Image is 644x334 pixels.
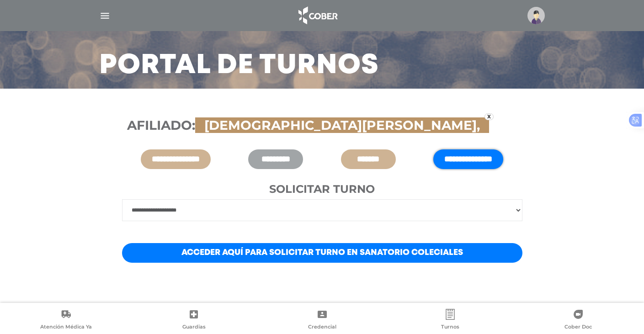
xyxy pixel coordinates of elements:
span: Atención Médica Ya [40,323,92,332]
a: x [484,113,494,120]
a: Cober Doc [514,309,642,332]
a: Credencial [258,309,386,332]
span: [DEMOGRAPHIC_DATA][PERSON_NAME], [200,117,484,133]
span: Credencial [308,323,336,332]
h3: Afiliado: [127,118,517,133]
a: Acceder aquí para solicitar turno en Sanatorio Coleciales [122,243,522,263]
img: Cober_menu-lines-white.svg [99,10,111,21]
h3: Portal de turnos [99,54,379,78]
img: profile-placeholder.svg [527,7,545,24]
span: Turnos [441,323,459,332]
h4: Solicitar turno [122,183,522,196]
a: Turnos [386,309,514,332]
a: Guardias [130,309,258,332]
span: Cober Doc [564,323,592,332]
span: Guardias [182,323,206,332]
img: logo_cober_home-white.png [293,5,341,27]
a: Atención Médica Ya [2,309,130,332]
